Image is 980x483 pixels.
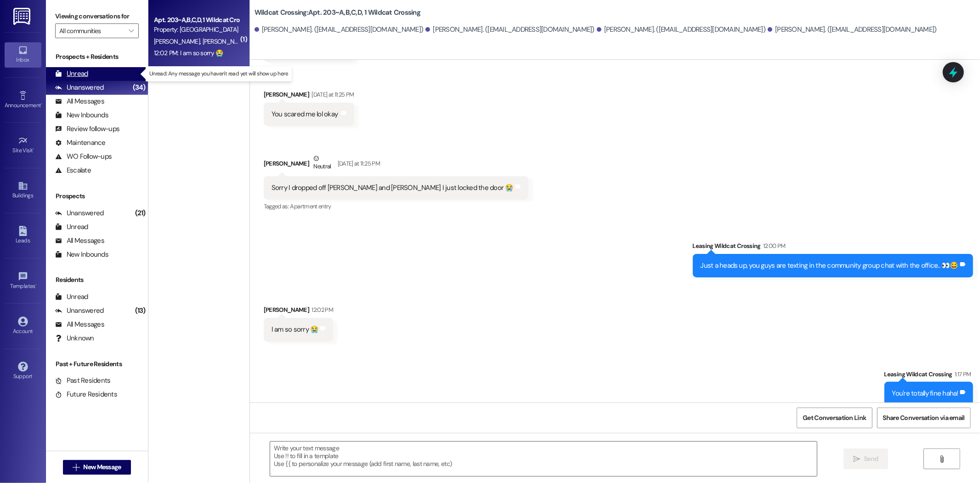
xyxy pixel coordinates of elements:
[55,390,117,399] div: Future Residents
[309,305,333,315] div: 12:02 PM
[853,455,860,463] i: 
[55,83,104,92] div: Unanswered
[597,25,766,34] div: [PERSON_NAME]. ([EMAIL_ADDRESS][DOMAIN_NAME])
[55,236,104,246] div: All Messages
[35,282,37,288] span: •
[883,413,965,423] span: Share Conversation via email
[877,408,971,428] button: Share Conversation via email
[309,90,354,99] div: [DATE] at 11:25 PM
[55,97,104,106] div: All Messages
[63,460,131,475] button: New Message
[55,138,106,148] div: Maintenance
[133,206,148,220] div: (21)
[5,42,41,67] a: Inbox
[46,359,148,369] div: Past + Future Residents
[272,183,514,193] div: Sorry I dropped off [PERSON_NAME] and [PERSON_NAME] I just locked the door 😭
[33,146,34,152] span: •
[73,464,79,471] i: 
[5,223,41,248] a: Leads
[864,454,878,464] span: Send
[46,275,148,285] div: Residents
[797,408,872,428] button: Get Conversation Link
[55,69,88,79] div: Unread
[701,261,959,270] div: Just a heads up, you guys are texting in the community group chat with the office.. 👀😂
[46,191,148,201] div: Prospects
[55,333,94,343] div: Unknown
[55,222,88,232] div: Unread
[761,241,786,251] div: 12:00 PM
[154,25,239,34] div: Property: [GEOGRAPHIC_DATA]
[55,306,104,316] div: Unanswered
[202,37,251,46] span: [PERSON_NAME]
[5,314,41,339] a: Account
[312,154,333,173] div: Neutral
[693,241,974,254] div: Leasing Wildcat Crossing
[844,448,888,469] button: Send
[55,124,119,134] div: Review follow-ups
[46,52,148,62] div: Prospects + Residents
[5,178,41,203] a: Buildings
[154,37,203,46] span: [PERSON_NAME]
[255,8,420,17] b: Wildcat Crossing: Apt. 203~A,B,C,D, 1 Wildcat Crossing
[272,109,338,119] div: You scared me lol okay
[272,325,319,334] div: I am so sorry 😭
[133,304,148,318] div: (13)
[154,49,223,57] div: 12:02 PM: I am so sorry 😭
[5,359,41,384] a: Support
[290,202,331,210] span: Apartment entry
[55,152,112,161] div: WO Follow-ups
[13,8,32,25] img: ResiDesk Logo
[264,90,354,103] div: [PERSON_NAME]
[255,25,424,34] div: [PERSON_NAME]. ([EMAIL_ADDRESS][DOMAIN_NAME])
[55,208,104,218] div: Unanswered
[55,376,111,385] div: Past Residents
[5,269,41,293] a: Templates •
[952,369,971,379] div: 1:17 PM
[768,25,937,34] div: [PERSON_NAME]. ([EMAIL_ADDRESS][DOMAIN_NAME])
[83,462,121,472] span: New Message
[149,70,288,78] p: Unread: Any message you haven't read yet will show up here
[335,159,380,168] div: [DATE] at 11:25 PM
[425,25,595,34] div: [PERSON_NAME]. ([EMAIL_ADDRESS][DOMAIN_NAME])
[55,9,139,23] label: Viewing conversations for
[264,154,528,176] div: [PERSON_NAME]
[41,101,42,107] span: •
[892,389,958,398] div: You're totally fine haha!
[55,292,88,302] div: Unread
[264,305,334,318] div: [PERSON_NAME]
[154,15,239,25] div: Apt. 203~A,B,C,D, 1 Wildcat Crossing
[55,110,108,120] div: New Inbounds
[55,166,91,175] div: Escalate
[803,413,866,423] span: Get Conversation Link
[938,455,945,463] i: 
[55,320,104,329] div: All Messages
[129,27,134,34] i: 
[884,369,973,382] div: Leasing Wildcat Crossing
[130,80,148,95] div: (34)
[264,200,528,213] div: Tagged as:
[59,23,124,38] input: All communities
[55,250,108,259] div: New Inbounds
[5,133,41,158] a: Site Visit •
